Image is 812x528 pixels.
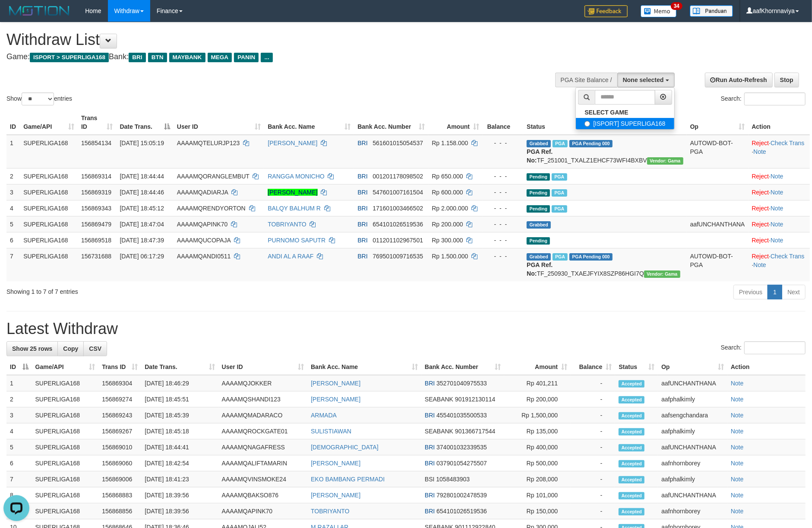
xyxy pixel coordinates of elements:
a: [PERSON_NAME] [311,380,360,387]
a: Stop [774,73,799,87]
span: Copy 901912130114 to clipboard [455,396,495,403]
span: ... [261,53,272,62]
span: Copy 352701040975533 to clipboard [436,380,487,387]
input: Search: [744,341,806,354]
a: Reject [752,221,769,228]
img: Button%20Memo.svg [641,5,677,17]
label: Search: [721,92,806,105]
th: Date Trans.: activate to sort column ascending [141,359,218,375]
td: AAAAMQAPINK70 [218,503,307,519]
span: BRI [357,253,367,260]
td: 1 [6,135,20,169]
td: Rp 400,000 [504,439,571,455]
a: Note [771,173,784,180]
span: BRI [129,53,145,62]
td: · [749,184,810,200]
span: BRI [425,412,435,419]
a: Note [731,428,744,435]
td: - [571,375,615,391]
a: Show 25 rows [6,341,58,356]
input: Search: [744,92,806,105]
span: Grabbed [527,140,551,147]
th: Action [727,359,806,375]
td: aafnhornborey [658,503,727,519]
td: AAAAMQBAKSO876 [218,487,307,503]
a: TOBRIYANTO [311,508,349,515]
th: Game/API: activate to sort column ascending [32,359,99,375]
span: BRI [425,492,435,499]
td: 156869304 [98,375,141,391]
td: Rp 500,000 [504,455,571,471]
span: 156869319 [81,189,111,196]
a: [PERSON_NAME] [311,396,360,403]
span: Rp 1.158.000 [432,140,468,146]
td: · · [749,248,810,281]
a: Note [771,205,784,212]
span: BSI [425,476,435,483]
span: 156731688 [81,253,111,260]
td: SUPERLIGA168 [20,184,78,200]
span: Vendor URL: https://trx31.1velocity.biz [647,157,683,165]
span: AAAAMQRENDYORTON [177,205,246,212]
span: AAAAMQAPINK70 [177,221,228,228]
td: 6 [6,232,20,248]
span: 156869343 [81,205,111,212]
div: Showing 1 to 7 of 7 entries [6,284,332,296]
td: Rp 135,000 [504,423,571,439]
th: Op: activate to sort column ascending [687,110,749,135]
td: 4 [6,423,32,439]
span: Copy 561601015054537 to clipboard [373,140,423,146]
span: Show 25 rows [12,345,52,352]
span: ISPORT > SUPERLIGA168 [30,53,109,62]
th: Trans ID: activate to sort column ascending [78,110,117,135]
a: Note [731,492,744,499]
span: [DATE] 18:47:04 [120,221,164,228]
a: Note [731,380,744,387]
a: TOBRIYANTO [268,221,306,228]
div: - - - [486,139,520,147]
span: Copy 901366717544 to clipboard [455,428,495,435]
span: AAAAMQANDI0511 [177,253,231,260]
span: Pending [527,189,550,197]
span: Rp 200.000 [432,221,463,228]
th: Trans ID: activate to sort column ascending [98,359,141,375]
td: AUTOWD-BOT-PGA [687,135,749,169]
span: MAYBANK [169,53,205,62]
td: SUPERLIGA168 [20,216,78,232]
td: 156869060 [98,455,141,471]
div: - - - [486,252,520,261]
span: Copy [63,345,78,352]
a: SELECT GAME [576,107,674,118]
a: Note [771,237,784,244]
a: EKO BAMBANG PERMADI [311,476,385,483]
img: Feedback.jpg [585,5,628,17]
span: BRI [357,173,367,180]
a: ANDI AL A RAAF [268,253,313,260]
a: [DEMOGRAPHIC_DATA] [311,444,379,451]
input: [ISPORT] SUPERLIGA168 [585,121,590,127]
a: Next [782,285,806,299]
a: Note [731,412,744,419]
td: 156869006 [98,471,141,487]
span: Marked by aafsengchandara [552,173,567,181]
span: BRI [357,140,367,146]
td: 2 [6,168,20,184]
a: SULISTIAWAN [311,428,351,435]
h1: Withdraw List [6,31,533,48]
th: Game/API: activate to sort column ascending [20,110,78,135]
td: [DATE] 18:46:29 [141,375,218,391]
a: Note [731,508,744,515]
span: BTN [148,53,167,62]
span: BRI [357,189,367,196]
span: BRI [357,205,367,212]
td: Rp 401,211 [504,375,571,391]
span: Marked by aafsengchandara [553,140,568,147]
th: ID [6,110,20,135]
label: Search: [721,341,806,354]
td: AAAAMQJOKKER [218,375,307,391]
span: Copy 654101026519536 to clipboard [373,221,423,228]
span: Accepted [619,492,645,499]
td: aafphalkimly [658,423,727,439]
span: BRI [357,221,367,228]
th: Status: activate to sort column ascending [615,359,658,375]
